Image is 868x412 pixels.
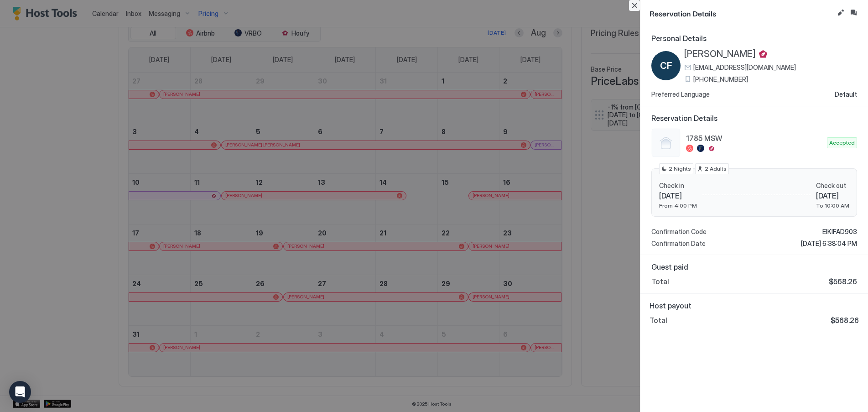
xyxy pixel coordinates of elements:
span: [PERSON_NAME] [684,48,756,60]
span: Accepted [829,139,855,147]
span: Total [650,316,667,325]
span: From 4:00 PM [659,202,697,209]
span: To 10:00 AM [816,202,849,209]
span: Total [651,277,669,286]
span: 2 Nights [669,165,691,173]
div: Open Intercom Messenger [9,381,31,403]
span: [DATE] 6:38:04 PM [801,240,857,248]
span: Check in [659,182,697,190]
span: Reservation Details [650,7,833,19]
span: Check out [816,182,849,190]
span: 1785 MSW [686,134,823,143]
span: $568.26 [831,316,859,325]
span: CF [660,59,672,73]
span: Preferred Language [651,90,710,99]
span: [DATE] [816,191,849,200]
span: $568.26 [829,277,857,286]
span: Confirmation Date [651,240,706,248]
button: Inbox [848,7,859,18]
span: Personal Details [651,34,857,43]
span: [DATE] [659,191,697,200]
button: Edit reservation [835,7,846,18]
span: Reservation Details [651,114,857,123]
span: EIKIFAD903 [822,228,857,236]
span: [EMAIL_ADDRESS][DOMAIN_NAME] [693,63,796,72]
span: 2 Adults [705,165,727,173]
span: Confirmation Code [651,228,707,236]
span: [PHONE_NUMBER] [693,75,748,83]
span: Default [835,90,857,99]
span: Host payout [650,301,859,310]
span: Guest paid [651,262,857,271]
